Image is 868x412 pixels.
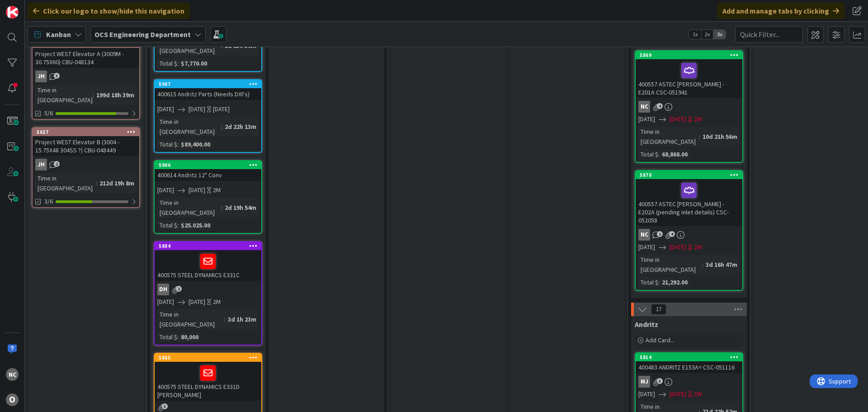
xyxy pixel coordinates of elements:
[177,58,179,68] span: :
[54,73,60,79] span: 3
[19,1,41,12] span: Support
[651,304,666,315] span: 17
[699,132,700,142] span: :
[638,376,650,388] div: MJ
[159,243,261,249] div: 5884
[221,122,222,132] span: :
[638,101,650,113] div: NC
[735,26,803,43] input: Quick Filter...
[703,260,740,270] div: 3d 16h 47m
[35,71,47,82] div: JH
[640,172,742,178] div: 5870
[635,170,743,291] a: 5870400557 ASTEC [PERSON_NAME] - E202A (pending inlet details) CSC-052058NC[DATE][DATE]2WTime in ...
[155,80,261,100] div: 5907400615 Andritz Parts (Needs DXFs)
[155,161,261,181] div: 5906400614 Andritz 12" Conv
[179,58,209,68] div: $7,770.00
[32,127,140,208] a: 5627Project WEST Elevator B (3004 - 15.75X48 304SS ?) CBU-048449JHTime in [GEOGRAPHIC_DATA]:212d ...
[33,71,139,82] div: JH
[35,159,47,170] div: JH
[155,80,261,88] div: 5907
[636,171,742,179] div: 5870
[213,104,230,114] div: [DATE]
[700,132,740,142] div: 10d 21h 56m
[54,161,60,167] span: 2
[657,231,663,237] span: 1
[157,139,177,149] div: Total $
[157,198,221,218] div: Time in [GEOGRAPHIC_DATA]
[159,162,261,168] div: 5906
[44,109,53,118] span: 5/6
[224,314,226,324] span: :
[33,128,139,136] div: 5627
[658,277,660,287] span: :
[213,297,221,307] div: 2M
[162,403,168,409] span: 3
[179,332,201,342] div: 80,000
[646,336,675,344] span: Add Card...
[689,30,701,39] span: 1x
[713,30,726,39] span: 3x
[154,79,262,153] a: 5907400615 Andritz Parts (Needs DXFs)[DATE][DATE][DATE]Time in [GEOGRAPHIC_DATA]:2d 22h 13mTotal ...
[640,354,742,360] div: 5814
[213,185,221,195] div: 2M
[717,3,844,19] div: Add and manage tabs by clicking
[35,173,96,193] div: Time in [GEOGRAPHIC_DATA]
[37,129,139,135] div: 5627
[33,48,139,68] div: Project WEST Elevator A (3009M - 30.75X60) CBU-048134
[638,127,699,147] div: Time in [GEOGRAPHIC_DATA]
[176,286,182,292] span: 2
[638,242,655,252] span: [DATE]
[28,3,190,19] div: Click our logo to show/hide this navigation
[189,104,205,114] span: [DATE]
[177,139,179,149] span: :
[33,128,139,156] div: 5627Project WEST Elevator B (3004 - 15.75X48 304SS ?) CBU-048449
[694,114,702,124] div: 2W
[155,362,261,401] div: 400575 STEEL DYNAMICS E331D [PERSON_NAME]
[93,90,94,100] span: :
[635,50,743,163] a: 5869400557 ASTEC [PERSON_NAME] - E201A CSC-051941NC[DATE][DATE]2WTime in [GEOGRAPHIC_DATA]:10d 21...
[636,101,742,113] div: NC
[222,122,259,132] div: 2d 22h 13m
[96,178,97,188] span: :
[189,185,205,195] span: [DATE]
[636,353,742,373] div: 5814400483 ANDRITZ E153A= CSC-051116
[155,88,261,100] div: 400615 Andritz Parts (Needs DXFs)
[6,368,19,381] div: NC
[157,332,177,342] div: Total $
[155,354,261,362] div: 5885
[657,103,663,109] span: 4
[155,161,261,169] div: 5906
[33,40,139,68] div: 5626Project WEST Elevator A (3009M - 30.75X60) CBU-048134
[636,51,742,59] div: 5869
[670,389,686,399] span: [DATE]
[154,160,262,234] a: 5906400614 Andritz 12" Conv[DATE][DATE]2MTime in [GEOGRAPHIC_DATA]:2d 19h 54mTotal $:$25.025.00
[657,378,663,384] span: 3
[155,242,261,281] div: 5884400575 STEEL DYNAMICS E331C
[638,229,650,241] div: NC
[155,284,261,295] div: DH
[155,250,261,281] div: 400575 STEEL DYNAMICS E331C
[44,197,53,206] span: 3/6
[159,355,261,361] div: 5885
[157,58,177,68] div: Total $
[94,30,191,39] b: OCS Engineering Department
[226,314,259,324] div: 3d 1h 23m
[157,297,174,307] span: [DATE]
[222,203,259,213] div: 2d 19h 54m
[179,139,212,149] div: $89,400.00
[179,220,212,230] div: $25.025.00
[636,376,742,388] div: MJ
[636,59,742,98] div: 400557 ASTEC [PERSON_NAME] - E201A CSC-051941
[159,81,261,87] div: 5907
[189,297,205,307] span: [DATE]
[177,220,179,230] span: :
[669,231,675,237] span: 4
[94,90,137,100] div: 199d 18h 39m
[157,309,224,329] div: Time in [GEOGRAPHIC_DATA]
[635,320,658,329] span: Andritz
[157,220,177,230] div: Total $
[640,52,742,58] div: 5869
[636,179,742,226] div: 400557 ASTEC [PERSON_NAME] - E202A (pending inlet details) CSC-052058
[660,277,690,287] div: 21,292.00
[221,203,222,213] span: :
